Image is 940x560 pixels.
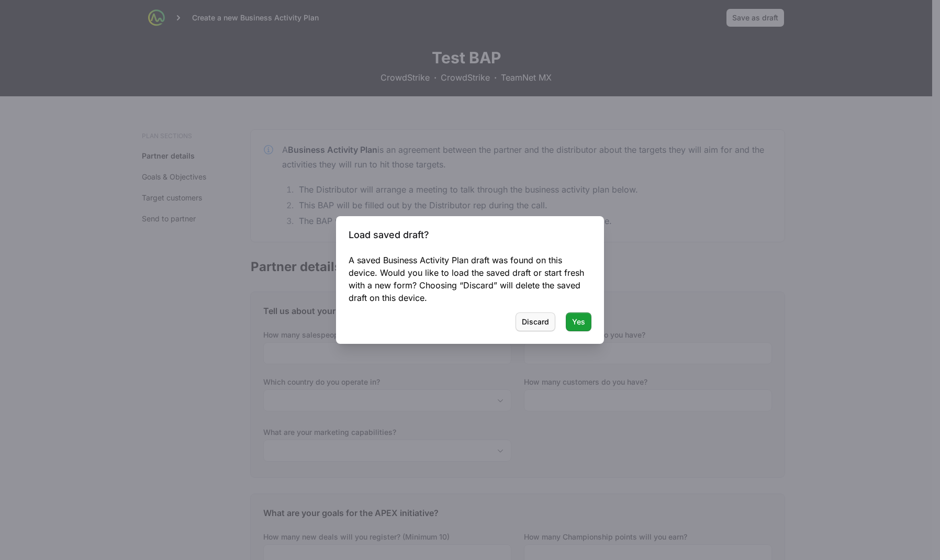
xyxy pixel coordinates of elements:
[349,229,591,241] h3: Load saved draft?
[522,316,549,328] span: Discard
[349,254,591,304] div: A saved Business Activity Plan draft was found on this device. Would you like to load the saved d...
[566,312,591,331] button: Yes
[572,316,585,328] span: Yes
[516,312,555,331] button: Discard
